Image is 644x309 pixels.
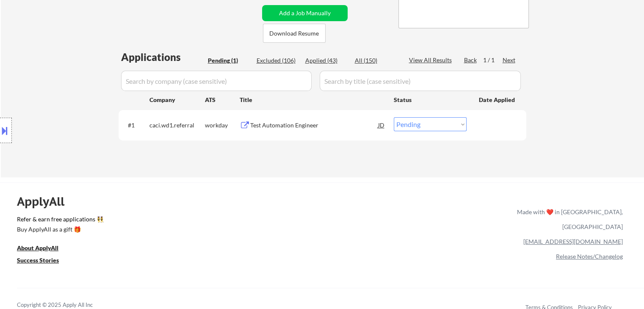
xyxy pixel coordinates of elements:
[205,96,240,104] div: ATS
[257,56,299,65] div: Excluded (106)
[205,121,240,130] div: workday
[17,257,59,264] u: Success Stories
[17,226,102,232] div: Buy ApplyAll as a gift 🎁
[240,96,386,104] div: Title
[464,56,478,64] div: Back
[355,56,397,65] div: All (150)
[149,121,205,130] div: caci.wd1.referral
[409,56,454,64] div: View All Results
[17,225,102,236] a: Buy ApplyAll as a gift 🎁
[17,256,70,267] a: Success Stories
[17,244,58,251] u: About ApplyAll
[483,56,503,64] div: 1 / 1
[17,244,70,254] a: About ApplyAll
[394,92,467,107] div: Status
[523,238,623,245] a: [EMAIL_ADDRESS][DOMAIN_NAME]
[121,71,312,91] input: Search by company (case sensitive)
[263,24,326,43] button: Download Resume
[149,96,205,104] div: Company
[121,52,205,62] div: Applications
[320,71,521,91] input: Search by title (case sensitive)
[377,117,386,132] div: JD
[208,56,250,65] div: Pending (1)
[479,96,516,104] div: Date Applied
[556,253,623,260] a: Release Notes/Changelog
[514,204,623,234] div: Made with ❤️ in [GEOGRAPHIC_DATA], [GEOGRAPHIC_DATA]
[17,216,340,225] a: Refer & earn free applications 👯‍♀️
[503,56,516,64] div: Next
[262,5,348,21] button: Add a Job Manually
[305,56,348,65] div: Applied (43)
[250,121,378,130] div: Test Automation Engineer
